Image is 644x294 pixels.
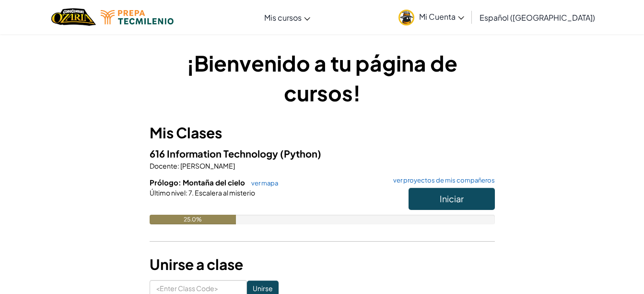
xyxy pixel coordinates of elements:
[177,161,179,170] span: :
[150,48,495,108] h1: ¡Bienvenido a tu página de cursos!
[179,161,235,170] span: [PERSON_NAME]
[51,7,96,27] a: Ozaria by CodeCombat logo
[398,10,414,25] img: avatar
[409,188,495,210] button: Iniciar
[150,188,186,197] span: Último nivel
[150,254,495,275] h3: Unirse a clase
[101,10,174,24] img: Tecmilenio logo
[280,147,321,159] span: (Python)
[419,12,464,22] span: Mi Cuenta
[388,177,495,184] a: ver proyectos de mis compañeros
[150,215,236,224] div: 25.0%
[51,7,96,27] img: Home
[186,188,187,197] span: :
[394,2,469,32] a: Mi Cuenta
[150,147,280,159] span: 616 Information Technology
[264,12,302,23] span: Mis cursos
[194,188,255,197] span: Escalera al misterio
[187,188,194,197] span: 7.
[480,12,595,23] span: Español ([GEOGRAPHIC_DATA])
[246,179,278,187] a: ver mapa
[440,193,464,204] span: Iniciar
[150,122,495,144] h3: Mis Clases
[150,161,177,170] span: Docente
[259,4,315,30] a: Mis cursos
[475,4,600,30] a: Español ([GEOGRAPHIC_DATA])
[150,178,246,187] span: Prólogo: Montaña del cielo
